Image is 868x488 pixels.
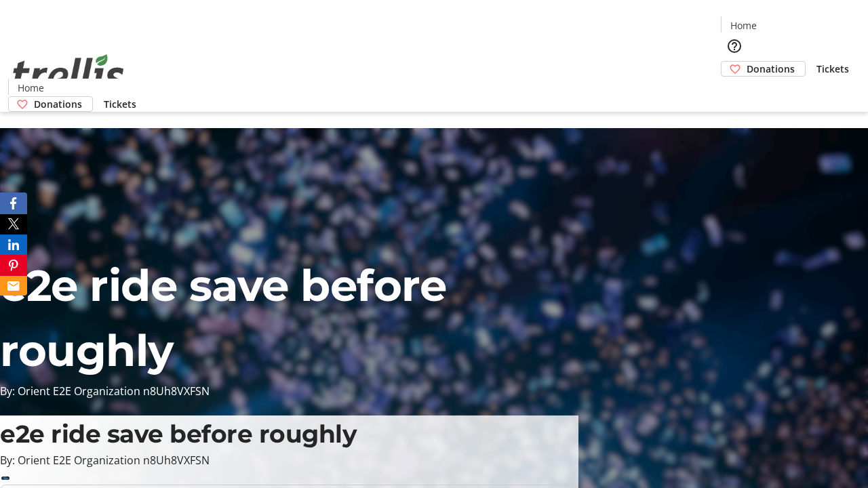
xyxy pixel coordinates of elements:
[721,77,748,104] button: Cart
[104,97,136,111] span: Tickets
[8,96,93,112] a: Donations
[721,33,748,60] button: Help
[18,81,44,95] span: Home
[9,81,52,95] a: Home
[747,62,795,76] span: Donations
[34,97,82,111] span: Donations
[816,62,849,76] span: Tickets
[721,61,806,77] a: Donations
[8,39,129,107] img: Orient E2E Organization n8Uh8VXFSN's Logo
[93,97,147,111] a: Tickets
[722,18,765,33] a: Home
[730,18,757,33] span: Home
[806,62,860,76] a: Tickets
